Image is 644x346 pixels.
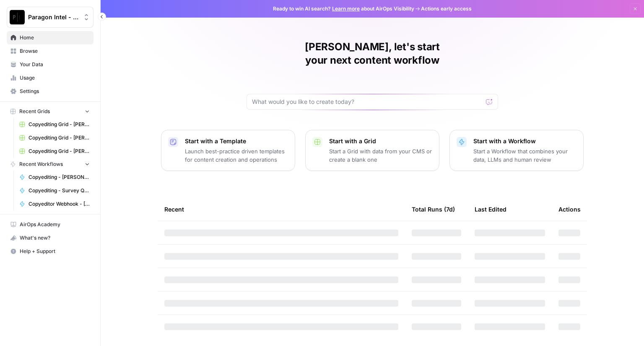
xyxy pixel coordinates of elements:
a: Usage [7,71,93,85]
button: Help + Support [7,245,93,258]
span: Copyeditor Webhook - [PERSON_NAME] [29,200,90,208]
div: Actions [558,198,581,221]
p: Start with a Grid [329,137,432,145]
h1: [PERSON_NAME], let's start your next content workflow [247,40,498,67]
span: Recent Workflows [19,160,63,168]
span: Home [20,34,90,41]
button: Workspace: Paragon Intel - Copyediting [7,7,93,28]
span: Copyediting - Survey Questions - [PERSON_NAME] [29,187,90,194]
span: Copyediting Grid - [PERSON_NAME] [29,121,90,128]
a: Learn more [332,5,360,12]
a: AirOps Academy [7,218,93,231]
div: Recent [164,198,398,221]
span: Ready to win AI search? about AirOps Visibility [273,5,414,13]
div: Total Runs (7d) [412,198,455,221]
button: Start with a TemplateLaunch best-practice driven templates for content creation and operations [161,130,295,171]
span: Paragon Intel - Copyediting [28,13,79,21]
span: AirOps Academy [20,221,90,228]
div: What's new? [7,232,93,244]
div: Last Edited [475,198,506,221]
a: Home [7,31,93,44]
button: Recent Grids [7,105,93,118]
button: What's new? [7,231,93,245]
p: Launch best-practice driven templates for content creation and operations [185,147,288,164]
span: Usage [20,74,90,82]
button: Start with a WorkflowStart a Workflow that combines your data, LLMs and human review [449,130,584,171]
p: Start a Grid with data from your CMS or create a blank one [329,147,432,164]
img: Paragon Intel - Copyediting Logo [10,10,25,25]
span: Copyediting Grid - [PERSON_NAME] [29,147,90,155]
button: Start with a GridStart a Grid with data from your CMS or create a blank one [305,130,439,171]
a: Copyediting Grid - [PERSON_NAME] [16,118,93,131]
a: Copyediting Grid - [PERSON_NAME] [16,145,93,158]
a: Browse [7,44,93,58]
span: Help + Support [20,248,90,255]
span: Recent Grids [19,108,50,115]
span: Copyediting Grid - [PERSON_NAME] [29,134,90,142]
a: Settings [7,85,93,98]
p: Start with a Template [185,137,288,145]
span: Actions early access [421,5,472,13]
a: Your Data [7,58,93,71]
a: Copyediting - [PERSON_NAME] [16,170,93,184]
span: Browse [20,47,90,55]
p: Start with a Workflow [473,137,576,145]
input: What would you like to create today? [252,98,483,106]
span: Your Data [20,61,90,68]
span: Copyediting - [PERSON_NAME] [29,173,90,181]
a: Copyediting Grid - [PERSON_NAME] [16,131,93,145]
p: Start a Workflow that combines your data, LLMs and human review [473,147,576,164]
a: Copyediting - Survey Questions - [PERSON_NAME] [16,184,93,197]
span: Settings [20,88,90,95]
button: Recent Workflows [7,158,93,170]
a: Copyeditor Webhook - [PERSON_NAME] [16,197,93,211]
